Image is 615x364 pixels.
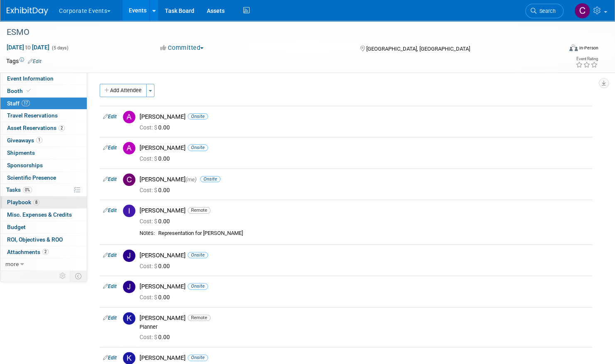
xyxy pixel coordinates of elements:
[6,44,50,51] span: [DATE] [DATE]
[0,258,87,270] a: more
[0,159,87,171] a: Sponsorships
[70,271,87,281] td: Toggle Event Tabs
[574,3,590,19] img: Cornelia Wiese
[7,149,35,156] span: Shipments
[59,125,65,131] span: 2
[569,44,578,51] img: Format-Inperson.png
[188,315,211,321] span: Remote
[7,249,49,255] span: Attachments
[579,45,598,51] div: In-Person
[123,312,135,325] img: K.jpg
[103,145,117,151] a: Edit
[7,224,26,230] span: Budget
[0,98,87,110] a: Staff17
[188,252,208,258] span: Onsite
[4,25,548,40] div: ESMO
[140,218,158,225] span: Cost: $
[6,186,32,193] span: Tasks
[23,187,32,193] span: 0%
[576,57,598,61] div: Event Rating
[7,100,30,107] span: Staff
[140,187,173,193] span: 0.00
[140,354,589,362] div: [PERSON_NAME]
[103,355,117,361] a: Edit
[140,187,158,193] span: Cost: $
[123,281,135,293] img: J.jpg
[140,283,589,291] div: [PERSON_NAME]
[140,334,173,340] span: 0.00
[366,46,470,52] span: [GEOGRAPHIC_DATA], [GEOGRAPHIC_DATA]
[5,261,19,267] span: more
[140,218,173,225] span: 0.00
[188,144,208,151] span: Onsite
[0,234,87,246] a: ROI, Objectives & ROO
[140,314,589,322] div: [PERSON_NAME]
[158,230,589,237] div: Representation for [PERSON_NAME]
[188,207,211,213] span: Remote
[140,176,589,183] div: [PERSON_NAME]
[0,172,87,184] a: Scientific Presence
[103,208,117,213] a: Edit
[140,294,158,300] span: Cost: $
[33,199,39,205] span: 8
[7,125,65,131] span: Asset Reservations
[0,122,87,134] a: Asset Reservations2
[123,205,135,217] img: I.jpg
[7,211,72,218] span: Misc. Expenses & Credits
[6,57,42,65] td: Tags
[140,334,158,340] span: Cost: $
[7,88,32,94] span: Booth
[140,207,589,215] div: [PERSON_NAME]
[140,113,589,121] div: [PERSON_NAME]
[186,176,196,183] span: (me)
[0,221,87,233] a: Budget
[157,44,207,52] button: Committed
[140,155,158,162] span: Cost: $
[0,110,87,122] a: Travel Reservations
[0,184,87,196] a: Tasks0%
[140,155,173,162] span: 0.00
[36,137,42,143] span: 1
[0,196,87,208] a: Playbook8
[525,4,564,18] a: Search
[140,124,173,131] span: 0.00
[140,263,173,269] span: 0.00
[140,144,589,152] div: [PERSON_NAME]
[103,176,117,182] a: Edit
[0,73,87,85] a: Event Information
[51,45,69,51] span: (5 days)
[140,294,173,300] span: 0.00
[537,8,556,14] span: Search
[7,137,42,144] span: Giveaways
[188,354,208,361] span: Onsite
[103,315,117,321] a: Edit
[0,134,87,147] a: Giveaways1
[22,100,30,106] span: 17
[140,252,589,259] div: [PERSON_NAME]
[7,162,43,169] span: Sponsorships
[100,84,147,97] button: Add Attendee
[103,283,117,289] a: Edit
[140,124,158,131] span: Cost: $
[0,85,87,97] a: Booth
[188,113,208,120] span: Onsite
[0,209,87,221] a: Misc. Expenses & Credits
[0,246,87,258] a: Attachments2
[140,263,158,269] span: Cost: $
[7,236,63,243] span: ROI, Objectives & ROO
[42,249,49,255] span: 2
[7,199,39,205] span: Playbook
[28,59,42,64] a: Edit
[27,88,31,93] i: Booth reservation complete
[140,230,155,237] div: Notes:
[7,75,54,82] span: Event Information
[123,111,135,123] img: A.jpg
[123,142,135,154] img: A.jpg
[140,324,589,330] div: Planner
[24,44,32,51] span: to
[103,252,117,258] a: Edit
[200,176,221,182] span: Onsite
[0,147,87,159] a: Shipments
[7,112,58,119] span: Travel Reservations
[123,249,135,262] img: J.jpg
